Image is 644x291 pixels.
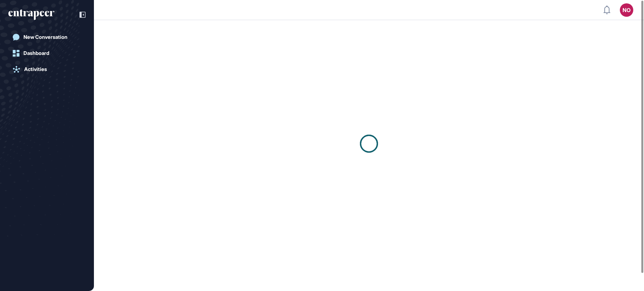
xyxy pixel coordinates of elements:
div: New Conversation [23,34,67,40]
a: Dashboard [8,47,86,60]
div: Activities [24,66,47,72]
button: NO [620,3,633,17]
div: entrapeer-logo [8,9,54,20]
a: Activities [8,63,86,76]
div: Dashboard [23,50,49,56]
a: New Conversation [8,30,86,44]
